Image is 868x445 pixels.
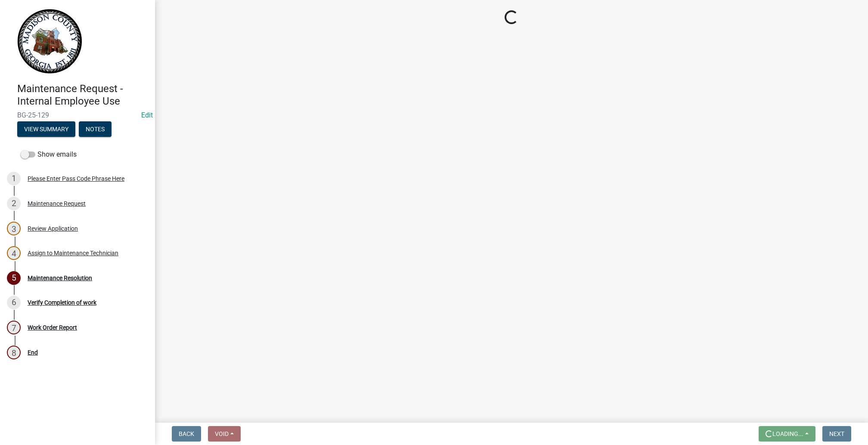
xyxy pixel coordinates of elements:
[179,430,194,437] span: Back
[7,321,21,334] div: 7
[17,111,138,119] span: BG-25-129
[7,296,21,309] div: 6
[79,126,112,133] wm-modal-confirm: Notes
[28,349,38,355] div: End
[28,324,77,331] div: Work Order Report
[829,430,844,437] span: Next
[822,426,851,442] button: Next
[28,275,92,281] div: Maintenance Resolution
[215,430,229,437] span: Void
[7,346,21,359] div: 8
[28,176,124,182] div: Please Enter Pass Code Phrase Here
[208,426,241,442] button: Void
[7,271,21,285] div: 5
[772,430,803,437] span: Loading...
[17,126,75,133] wm-modal-confirm: Summary
[7,222,21,235] div: 3
[17,121,75,137] button: View Summary
[172,426,201,442] button: Back
[79,121,112,137] button: Notes
[7,197,21,210] div: 2
[28,201,86,207] div: Maintenance Request
[17,83,148,108] h4: Maintenance Request - Internal Employee Use
[141,111,153,119] a: Edit
[17,9,82,74] img: Madison County, Georgia
[141,111,153,119] wm-modal-confirm: Edit Application Number
[28,300,96,306] div: Verify Completion of work
[21,149,77,160] label: Show emails
[28,226,78,232] div: Review Application
[7,172,21,185] div: 1
[759,426,815,442] button: Loading...
[28,250,118,256] div: Assign to Maintenance Technician
[7,246,21,260] div: 4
